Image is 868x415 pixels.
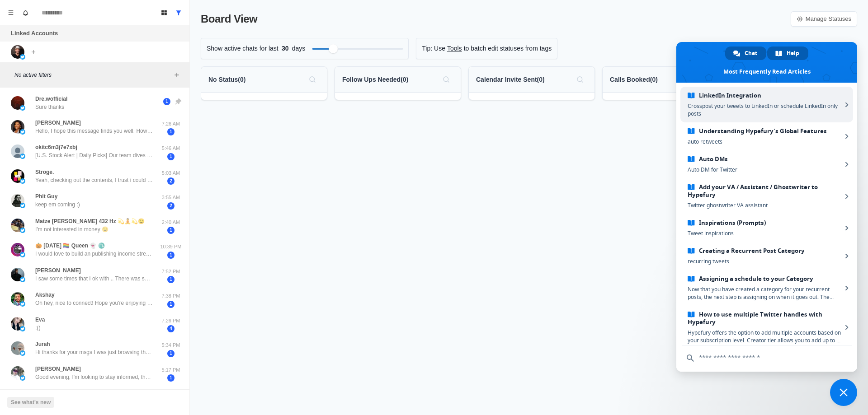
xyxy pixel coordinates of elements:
[35,192,57,201] p: Phit Guy
[610,75,658,84] p: Calls Booked ( 0 )
[160,292,182,300] p: 7:38 PM
[688,127,842,135] span: Understanding Hypefury's Global Features
[20,129,25,135] img: picture
[35,201,80,209] p: keep em coming :)
[680,270,853,306] a: Assigning a schedule to your CategoryNow that you have created a category for your recurrent post...
[167,153,175,160] span: 1
[329,44,338,53] div: Filter by activity days
[160,169,182,177] p: 5:03 AM
[11,169,24,183] img: picture
[35,151,153,159] p: [U.S. Stock Alert | Daily Picks] Our team dives deep into the markets daily to bring you 2-3 high...
[11,317,24,331] img: picture
[35,242,105,250] p: 🎃 [DATE] 🏳️‍🌈 Queen 👻 ♏️
[680,122,853,150] a: Understanding Hypefury's Global Featuresauto retweets
[171,70,182,80] button: Add filters
[201,11,257,27] p: Board View
[20,54,25,60] img: picture
[208,75,245,84] p: No Status ( 0 )
[11,219,24,232] img: picture
[35,365,81,373] p: [PERSON_NAME]
[35,316,45,324] p: Eva
[11,45,24,59] img: picture
[688,257,842,265] span: recurring tweets
[167,374,175,382] span: 1
[163,98,170,105] span: 1
[20,178,25,184] img: picture
[11,120,24,134] img: picture
[688,275,842,283] span: Assigning a schedule to your Category
[422,44,445,53] p: Tip: Use
[4,5,18,20] button: Menu
[167,177,175,185] span: 2
[167,350,175,357] span: 1
[160,366,182,374] p: 5:17 PM
[160,219,182,226] p: 2:40 AM
[688,201,842,209] span: Twitter ghostwriter VA assistant
[167,128,175,135] span: 1
[35,143,77,151] p: okitc6m3j7e7xbj
[680,214,853,242] a: Inspirations (Prompts)Tweet inspirations
[35,299,153,307] p: Oh hey, nice to connect! Hope you're enjoying the sun :)
[20,350,25,356] img: picture
[160,317,182,325] p: 7:26 PM
[476,75,545,84] p: Calendar Invite Sent ( 0 )
[688,329,842,344] span: Hypefury offers the option to add multiple accounts based on your subscription level. Creator tie...
[791,11,857,27] a: Manage Statuses
[745,47,757,60] span: Chat
[464,44,552,53] p: to batch edit statuses from tags
[11,194,24,207] img: picture
[680,178,853,214] a: Add your VA / Assistant / Ghostwriter to HypefuryTwitter ghostwriter VA assistant
[160,268,182,275] p: 7:52 PM
[11,29,58,38] p: Linked Accounts
[573,72,587,87] button: Search
[11,243,24,256] img: picture
[20,277,25,282] img: picture
[725,47,766,60] div: Chat
[11,96,24,110] img: picture
[167,202,175,210] span: 2
[35,373,153,381] p: Good evening, I'm looking to stay informed, that's all.
[35,95,67,103] p: Dre.wofficial
[305,72,320,87] button: Search
[35,225,108,233] p: I'm not interested in money 😉
[35,324,40,332] p: :((
[167,227,175,234] span: 1
[14,71,171,79] p: No active filters
[160,145,182,152] p: 5:46 AM
[11,341,24,355] img: picture
[157,5,171,20] button: Board View
[787,47,799,60] span: Help
[688,138,842,145] span: auto retweets
[167,276,175,283] span: 1
[167,252,175,259] span: 1
[35,348,153,356] p: Hi thanks for your msgs I was just browsing thanks 🙏
[688,102,842,117] span: Crosspost your tweets to LinkedIn or schedule LinkedIn only posts
[20,252,25,257] img: picture
[20,301,25,307] img: picture
[28,47,39,57] button: Add account
[11,268,24,281] img: picture
[767,47,808,60] div: Help
[680,150,853,178] a: Auto DMsAuto DM for Twitter
[342,75,408,84] p: Follow Ups Needed ( 0 )
[11,145,24,158] img: picture
[20,154,25,159] img: picture
[35,340,50,348] p: Jurah
[35,176,153,184] p: Yeah, checking out the contents, I trust i could gain one or two from em
[35,291,55,299] p: Akshay
[160,194,182,201] p: 3:55 AM
[171,5,186,20] button: Show all conversations
[439,72,453,87] button: Search
[167,301,175,308] span: 1
[688,219,842,227] span: Inspirations (Prompts)
[447,44,462,53] a: Tools
[35,275,153,283] p: I saw some times that I ok with .. There was section about prices that I wasn't too sure about?
[7,397,54,408] button: See what's new
[35,103,64,111] p: Sure thanks
[207,44,278,53] p: Show active chats for last
[680,306,853,349] a: How to use multiple Twitter handles with HypefuryHypefury offers the option to add multiple accou...
[688,247,842,255] span: Creating a Recurrent Post Category
[35,119,81,127] p: [PERSON_NAME]
[160,243,182,251] p: 10:39 PM
[18,5,33,20] button: Notifications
